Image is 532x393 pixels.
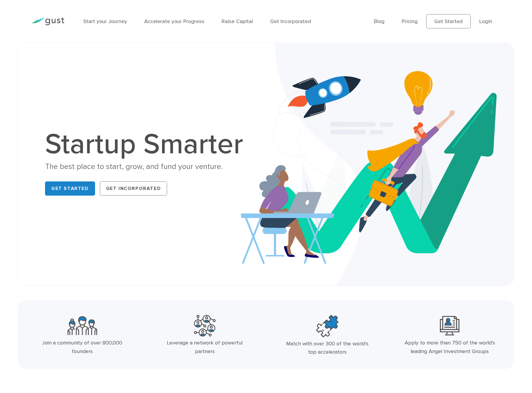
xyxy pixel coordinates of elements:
[270,18,311,25] a: Get Incorporated
[45,130,249,159] h1: Startup Smarter
[426,14,471,28] a: Get Started
[402,18,418,25] a: Pricing
[222,18,253,25] a: Raise Capital
[37,339,128,356] div: Join a community of over 800,000 founders
[404,339,495,356] div: Apply to more than 750 of the world’s leading Angel Investment Groups
[83,18,127,25] a: Start your Journey
[31,17,64,25] img: Gust Logo
[100,181,167,196] a: Get Incorporated
[144,18,204,25] a: Accelerate your Progress
[374,18,384,25] a: Blog
[159,339,250,356] div: Leverage a network of powerful partners
[282,340,373,357] div: Match with over 300 of the world’s top accelerators
[241,43,514,286] img: Startup Smarter Hero
[45,162,249,172] div: The best place to start, grow, and fund your venture.
[45,181,95,196] a: Get Started
[316,315,339,337] img: Top Accelerators
[68,315,97,336] img: Community Founders
[194,315,216,336] img: Powerful Partners
[440,315,459,336] img: Leading Angel Investment
[479,18,492,25] a: Login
